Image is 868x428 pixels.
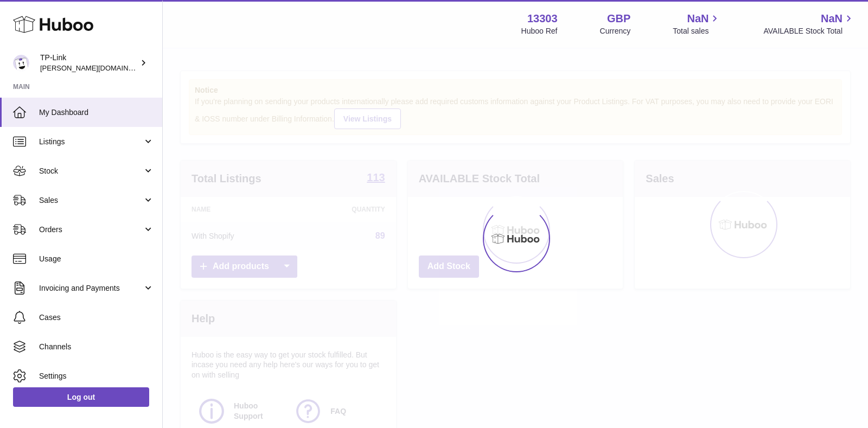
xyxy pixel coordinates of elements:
[39,195,143,206] span: Sales
[763,11,855,36] a: NaN AVAILABLE Stock Total
[39,137,143,147] span: Listings
[39,342,154,352] span: Channels
[39,225,143,235] span: Orders
[763,26,855,36] span: AVAILABLE Stock Total
[39,283,143,293] span: Invoicing and Payments
[673,11,721,36] a: NaN Total sales
[607,11,630,26] strong: GBP
[821,11,843,26] span: NaN
[13,387,149,407] a: Log out
[13,55,29,71] img: susie.li@tp-link.com
[521,26,558,36] div: Huboo Ref
[40,53,138,73] div: TP-Link
[673,26,721,36] span: Total sales
[687,11,709,26] span: NaN
[39,312,154,323] span: Cases
[40,63,274,72] span: [PERSON_NAME][DOMAIN_NAME][EMAIL_ADDRESS][DOMAIN_NAME]
[600,26,631,36] div: Currency
[39,166,143,176] span: Stock
[39,371,154,381] span: Settings
[39,254,154,264] span: Usage
[39,107,154,118] span: My Dashboard
[527,11,558,26] strong: 13303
